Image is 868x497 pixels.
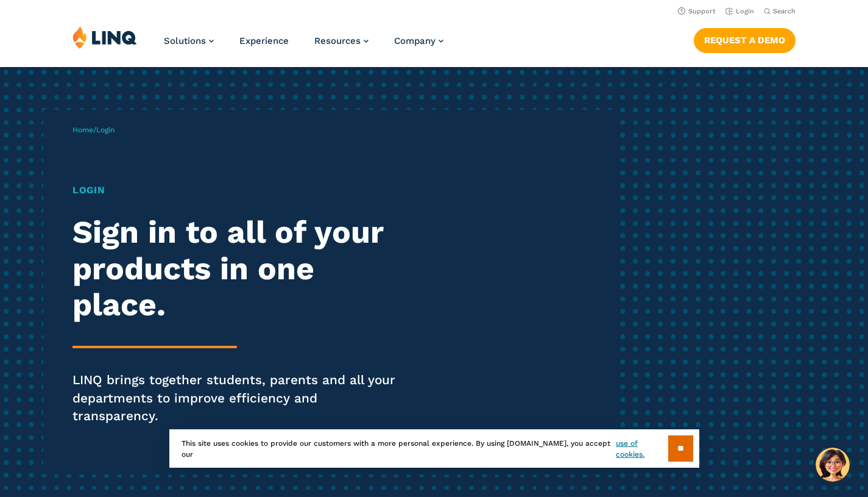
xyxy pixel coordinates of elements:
a: Company [394,35,443,46]
a: Login [725,7,754,15]
nav: Button Navigation [694,26,796,52]
button: Hello, have a question? Let’s chat. [816,448,850,482]
button: Open Search Bar [764,7,796,16]
div: This site uses cookies to provide our customers with a more personal experience. By using [DOMAIN... [169,429,699,468]
span: Resources [314,35,361,46]
span: Company [394,35,436,46]
a: Solutions [164,35,214,46]
h1: Login [72,183,407,198]
span: Solutions [164,35,206,46]
a: Support [678,7,716,15]
a: Experience [239,35,289,46]
a: Home [72,126,93,134]
span: Login [96,126,115,134]
nav: Primary Navigation [164,26,443,66]
h2: Sign in to all of your products in one place. [72,214,407,322]
a: Resources [314,35,369,46]
span: Search [773,7,796,15]
a: use of cookies. [616,438,668,460]
span: / [72,126,115,134]
p: LINQ brings together students, parents and all your departments to improve efficiency and transpa... [72,371,407,426]
img: LINQ | K‑12 Software [72,26,137,49]
a: Request a Demo [694,28,796,52]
